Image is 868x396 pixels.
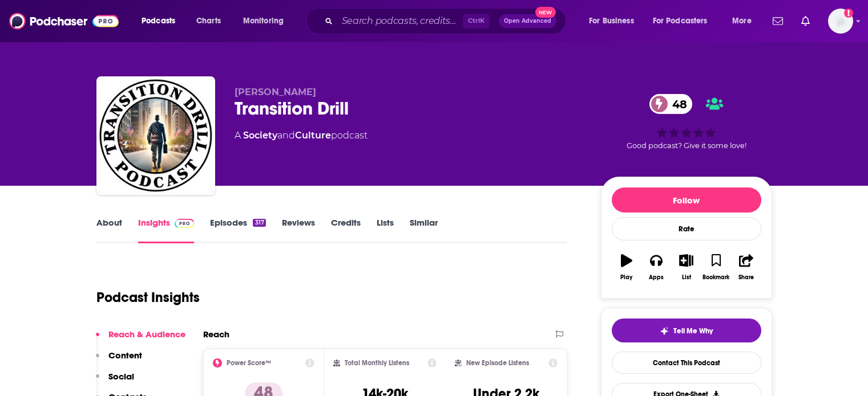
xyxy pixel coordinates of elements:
[499,14,556,28] button: Open AdvancedNew
[649,274,664,281] div: Apps
[295,130,331,141] a: Culture
[724,12,766,30] button: open menu
[282,217,315,243] a: Reviews
[196,13,221,29] span: Charts
[99,79,213,193] img: Transition Drill
[142,13,175,29] span: Podcasts
[828,9,853,34] img: User Profile
[620,274,632,281] div: Play
[612,187,761,213] button: Follow
[189,12,228,30] a: Charts
[108,350,142,361] p: Content
[96,329,185,350] button: Reach & Audience
[96,350,142,371] button: Content
[612,217,761,240] div: Rate
[844,9,853,18] svg: Add a profile image
[732,13,752,29] span: More
[768,11,788,31] a: Show notifications dropdown
[612,247,641,288] button: Play
[589,13,634,29] span: For Business
[504,18,551,24] span: Open Advanced
[701,247,731,288] button: Bookmark
[138,217,195,243] a: InsightsPodchaser Pro
[649,94,693,114] a: 48
[682,274,691,281] div: List
[243,13,284,29] span: Monitoring
[463,14,490,28] span: Ctrl K
[96,217,122,243] a: About
[108,329,185,340] p: Reach & Audience
[337,12,463,30] input: Search podcasts, credits, & more...
[797,11,814,31] a: Show notifications dropdown
[671,247,701,288] button: List
[235,87,316,97] span: [PERSON_NAME]
[317,8,577,34] div: Search podcasts, credits, & more...
[96,371,134,392] button: Social
[243,130,277,141] a: Society
[235,12,298,30] button: open menu
[203,329,229,340] h2: Reach
[253,219,265,227] div: 317
[410,217,438,243] a: Similar
[828,9,853,34] span: Logged in as Bcprpro33
[535,7,556,18] span: New
[9,10,119,32] img: Podchaser - Follow, Share and Rate Podcasts
[175,219,195,228] img: Podchaser Pro
[703,274,729,281] div: Bookmark
[210,217,265,243] a: Episodes317
[377,217,394,243] a: Lists
[601,87,772,157] div: 48Good podcast? Give it some love!
[277,130,295,141] span: and
[235,129,368,142] div: A podcast
[828,9,853,34] button: Show profile menu
[673,326,713,336] span: Tell Me Why
[731,247,761,288] button: Share
[660,326,669,336] img: tell me why sparkle
[466,359,529,367] h2: New Episode Listens
[661,94,693,114] span: 48
[627,141,746,150] span: Good podcast? Give it some love!
[738,274,754,281] div: Share
[581,12,648,30] button: open menu
[134,12,190,30] button: open menu
[96,289,200,306] h1: Podcast Insights
[612,319,761,342] button: tell me why sparkleTell Me Why
[653,13,708,29] span: For Podcasters
[645,12,724,30] button: open menu
[108,371,134,382] p: Social
[331,217,361,243] a: Credits
[227,359,271,367] h2: Power Score™
[612,352,761,374] a: Contact This Podcast
[641,247,671,288] button: Apps
[345,359,409,367] h2: Total Monthly Listens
